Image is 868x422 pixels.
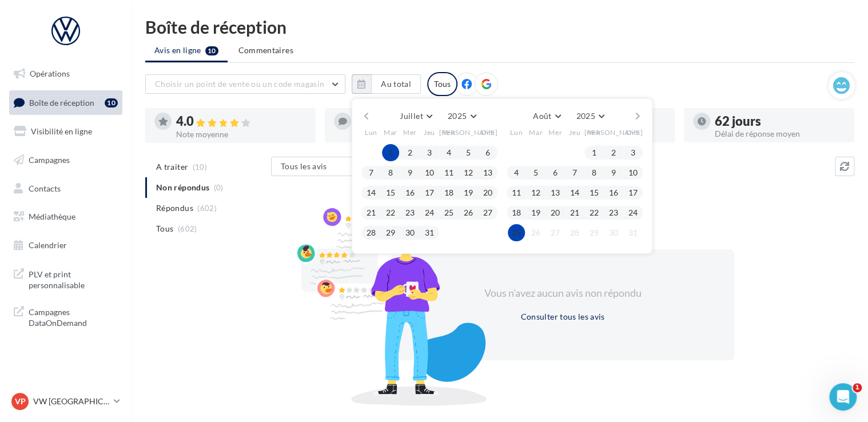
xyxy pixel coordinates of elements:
[176,115,306,128] div: 4.0
[527,164,544,181] button: 5
[105,98,118,108] div: 10
[352,74,421,94] button: Au total
[33,396,109,407] p: VW [GEOGRAPHIC_DATA] 20
[7,90,125,115] a: Boîte de réception10
[460,184,477,201] button: 19
[527,204,544,221] button: 19
[624,204,642,221] button: 24
[7,120,125,144] a: Visibilité en ligne
[363,224,380,241] button: 28
[384,128,397,137] span: Mar
[382,224,399,241] button: 29
[29,304,118,329] span: Campagnes DataOnDemand
[401,164,419,181] button: 9
[624,144,642,161] button: 3
[566,204,583,221] button: 21
[584,128,643,137] span: [PERSON_NAME]
[401,224,419,241] button: 30
[145,18,854,35] div: Boîte de réception
[529,128,543,137] span: Mar
[29,183,61,193] span: Contacts
[271,157,385,176] button: Tous les avis
[605,164,622,181] button: 9
[586,204,603,221] button: 22
[9,391,122,412] a: VP VW [GEOGRAPHIC_DATA] 20
[31,126,92,136] span: Visibilité en ligne
[395,108,436,124] button: Juillet
[586,164,603,181] button: 8
[516,310,609,324] button: Consulter tous les avis
[403,128,417,137] span: Mer
[197,204,217,213] span: (602)
[479,164,496,181] button: 13
[440,144,457,161] button: 4
[7,177,125,201] a: Contacts
[715,130,845,138] div: Délai de réponse moyen
[508,224,525,241] button: 25
[401,204,419,221] button: 23
[715,115,845,128] div: 62 jours
[605,184,622,201] button: 16
[363,164,380,181] button: 7
[527,224,544,241] button: 26
[547,184,564,201] button: 13
[566,184,583,201] button: 14
[29,240,67,250] span: Calendrier
[440,184,457,201] button: 18
[448,111,467,121] span: 2025
[7,262,125,296] a: PLV et print personnalisable
[400,111,423,121] span: Juillet
[363,184,380,201] button: 14
[382,204,399,221] button: 22
[508,184,525,201] button: 11
[424,128,435,137] span: Jeu
[156,223,173,234] span: Tous
[569,128,580,137] span: Jeu
[7,300,125,333] a: Campagnes DataOnDemand
[605,204,622,221] button: 23
[853,383,862,392] span: 1
[238,45,293,56] span: Commentaires
[548,128,562,137] span: Mer
[528,108,565,124] button: Août
[29,97,94,107] span: Boîte de réception
[479,144,496,161] button: 6
[421,164,438,181] button: 10
[576,111,595,121] span: 2025
[401,144,419,161] button: 2
[624,224,642,241] button: 31
[439,128,498,137] span: [PERSON_NAME]
[566,224,583,241] button: 28
[30,69,70,78] span: Opérations
[440,164,457,181] button: 11
[566,164,583,181] button: 7
[427,72,457,96] div: Tous
[547,204,564,221] button: 20
[29,266,118,291] span: PLV et print personnalisable
[464,286,661,301] div: Vous n'avez aucun avis non répondu
[829,383,857,411] iframe: Intercom live chat
[155,79,324,89] span: Choisir un point de vente ou un code magasin
[605,144,622,161] button: 2
[7,205,125,229] a: Médiathèque
[527,184,544,201] button: 12
[440,204,457,221] button: 25
[605,224,622,241] button: 30
[571,108,608,124] button: 2025
[145,74,345,94] button: Choisir un point de vente ou un code magasin
[624,164,642,181] button: 10
[626,128,640,137] span: Dim
[15,396,26,407] span: VP
[481,128,495,137] span: Dim
[365,128,377,137] span: Lun
[533,111,551,121] span: Août
[547,164,564,181] button: 6
[421,204,438,221] button: 24
[176,130,306,138] div: Note moyenne
[421,184,438,201] button: 17
[508,204,525,221] button: 18
[401,184,419,201] button: 16
[382,144,399,161] button: 1
[586,184,603,201] button: 15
